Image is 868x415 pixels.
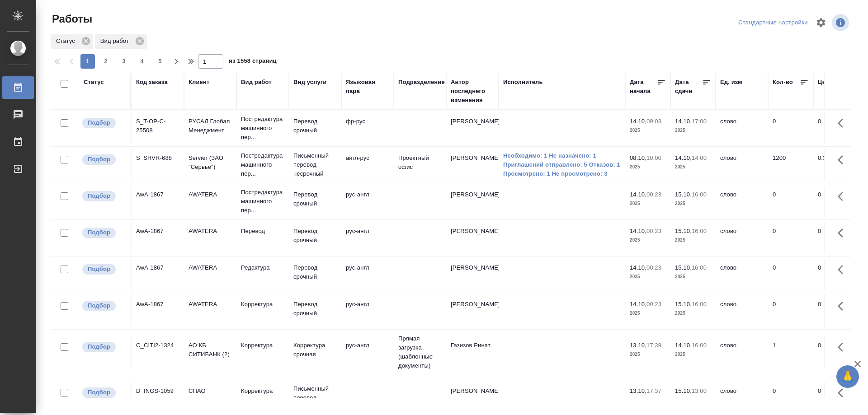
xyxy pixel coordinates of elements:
button: 5 [153,54,167,69]
p: 14:00 [692,154,707,161]
div: Дата начала [630,78,657,96]
td: Прямая загрузка (шаблонные документы) [394,330,446,375]
div: Можно подбирать исполнителей [81,300,126,312]
td: [PERSON_NAME]malinina [446,259,499,290]
div: AwA-1867 [136,300,179,309]
p: Корректура срочная [293,341,337,359]
td: 0 [768,259,813,290]
p: 00:23 [646,264,661,271]
td: слово [716,259,768,290]
td: рус-англ [341,295,394,327]
div: AwA-1867 [136,190,179,199]
div: Вид услуги [293,78,327,87]
p: 2025 [630,396,666,405]
p: Письменный перевод несрочный [293,151,337,178]
p: Подбор [88,118,110,127]
div: Можно подбирать исполнителей [81,263,126,275]
p: Подбор [88,342,110,351]
td: 0 [813,259,859,290]
p: Корректура [241,341,284,350]
div: Можно подбирать исполнителей [81,387,126,399]
div: Ед. изм [720,78,742,87]
p: 14.10, [630,228,646,234]
td: 1 [768,336,813,368]
div: Можно подбирать исполнителей [81,154,126,166]
div: Можно подбирать исполнителей [81,227,126,239]
p: Постредактура машинного пер... [241,115,284,142]
p: AWATERA [189,300,232,309]
button: 3 [117,54,131,69]
div: Исполнитель [503,78,543,87]
div: Языковая пара [346,78,389,96]
td: рус-англ [341,336,394,368]
div: Вид работ [241,78,272,87]
div: split button [736,16,810,30]
p: 14.10, [675,154,692,161]
button: Здесь прячутся важные кнопки [832,112,854,134]
button: Здесь прячутся важные кнопки [832,382,854,404]
div: Можно подбирать исполнителей [81,190,126,202]
p: 2025 [630,163,666,172]
button: 🙏 [836,365,859,388]
div: Статус [51,34,93,49]
p: 16:00 [692,301,707,308]
p: AWATERA [189,263,232,272]
p: Перевод [241,227,284,236]
td: слово [716,336,768,368]
td: 0 [768,112,813,144]
p: 17:37 [646,387,661,394]
a: Необходимо: 1 Не назначено: 1 Приглашений отправлено: 5 Отказов: 1 Просмотрено: 1 Не просмотрено: 3 [503,151,621,178]
p: СПАО "ИНГОССТРАХ" [189,387,232,405]
td: 0 [813,336,859,368]
span: Работы [50,12,92,26]
td: рус-англ [341,259,394,290]
p: 2025 [675,163,711,172]
p: 15.10, [675,228,692,234]
p: 2025 [675,236,711,245]
div: Цена [818,78,833,87]
p: Редактура [241,263,284,272]
p: 00:23 [646,301,661,308]
td: слово [716,186,768,217]
td: 0 [768,222,813,254]
div: Можно подбирать исполнителей [81,117,126,129]
div: Код заказа [136,78,168,87]
p: 2025 [675,396,711,405]
td: [PERSON_NAME] [446,112,499,144]
td: англ-рус [341,149,394,181]
button: Здесь прячутся важные кнопки [832,295,854,317]
p: 16:00 [692,264,707,271]
p: 15.10, [675,191,692,198]
div: Клиент [189,78,209,87]
div: Можно подбирать исполнителей [81,341,126,353]
p: 2025 [630,309,666,318]
p: 13.10, [630,387,646,394]
span: из 1558 страниц [229,56,277,69]
p: 2025 [630,350,666,359]
div: Вид работ [95,34,147,49]
p: 17:39 [646,342,661,349]
span: 5 [153,57,167,66]
p: Постредактура машинного пер... [241,151,284,178]
p: Корректура [241,387,284,396]
p: 16:00 [692,228,707,234]
p: Подбор [88,228,110,237]
td: [PERSON_NAME]malinina [446,295,499,327]
p: 13:00 [692,387,707,394]
div: Кол-во [773,78,793,87]
td: [PERSON_NAME]malinina [446,222,499,254]
td: 0 [813,112,859,144]
p: 00:23 [646,228,661,234]
p: Подбор [88,301,110,310]
p: 15.10, [675,264,692,271]
td: [PERSON_NAME]malinina [446,186,499,217]
p: 2025 [675,272,711,281]
td: слово [716,149,768,181]
td: слово [716,382,768,414]
p: 14.10, [675,118,692,125]
td: 0 [813,382,859,414]
button: Здесь прячутся важные кнопки [832,149,854,171]
span: 3 [117,57,131,66]
p: 14.10, [630,301,646,308]
span: Посмотреть информацию [832,14,851,31]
